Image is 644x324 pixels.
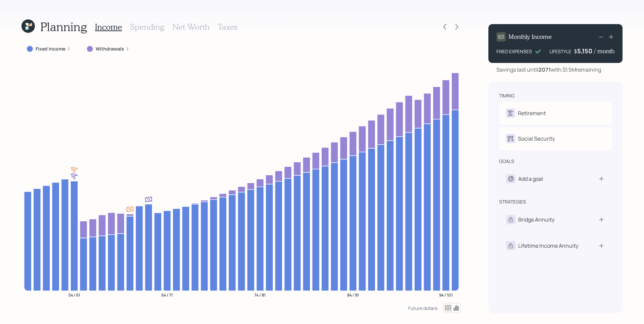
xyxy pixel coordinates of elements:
[499,198,526,205] div: strategies
[172,22,210,32] h3: Net Worth
[408,305,437,311] div: Future dollars
[439,292,453,298] tspan: 94 / 101
[161,292,173,298] tspan: 64 / 71
[347,292,359,298] tspan: 84 / 91
[496,66,601,74] div: Savings last until with $1.5M remaining
[96,46,124,52] label: Withdrawals
[518,135,555,143] div: Social Security
[549,48,571,55] div: LIFESTYLE
[40,19,87,34] h1: Planning
[130,22,164,32] h3: Spending
[499,158,514,165] div: goals
[95,22,122,32] h3: Income
[594,48,614,55] h4: / month
[574,48,577,55] h4: $
[36,46,65,52] label: Fixed Income
[68,292,80,298] tspan: 54 / 61
[254,292,266,298] tspan: 74 / 81
[508,33,552,40] h4: Monthly Income
[518,109,546,117] div: Retirement
[496,48,532,55] div: FIXED EXPENSES
[577,47,594,55] div: 5,150
[518,175,543,183] div: Add a goal
[218,22,237,32] h3: Taxes
[518,242,578,250] div: Lifetime Income Annuity
[499,92,515,99] div: timing
[538,66,551,73] b: 2071
[518,216,554,224] div: Bridge Annuity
